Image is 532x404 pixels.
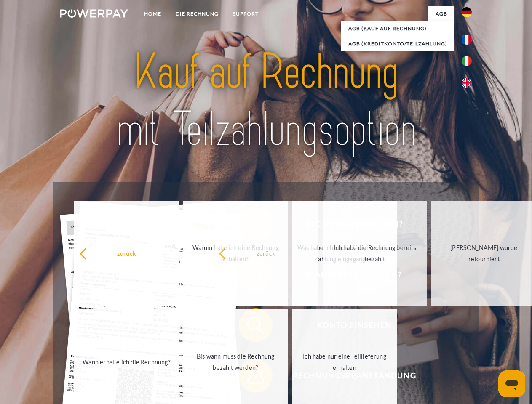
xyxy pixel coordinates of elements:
div: Bis wann muss die Rechnung bezahlt werden? [188,351,283,373]
div: Warum habe ich eine Rechnung erhalten? [188,242,283,265]
img: en [462,78,472,88]
div: Ich habe nur eine Teillieferung erhalten [297,351,392,373]
div: zurück [79,247,174,259]
img: logo-powerpay-white.svg [60,9,128,18]
a: Home [137,6,168,21]
a: DIE RECHNUNG [168,6,226,21]
a: AGB (Kauf auf Rechnung) [341,21,454,36]
img: fr [462,35,472,45]
a: agb [428,6,454,21]
div: zurück [219,247,313,259]
div: Ich habe die Rechnung bereits bezahlt [328,242,422,265]
a: SUPPORT [226,6,266,21]
a: AGB (Kreditkonto/Teilzahlung) [341,36,454,51]
div: [PERSON_NAME] wurde retourniert [436,242,531,265]
img: de [462,7,472,17]
img: title-powerpay_de.svg [80,40,452,161]
div: Wann erhalte ich die Rechnung? [79,356,174,367]
iframe: Schaltfläche zum Öffnen des Messaging-Fensters [498,370,525,397]
img: it [462,56,472,66]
